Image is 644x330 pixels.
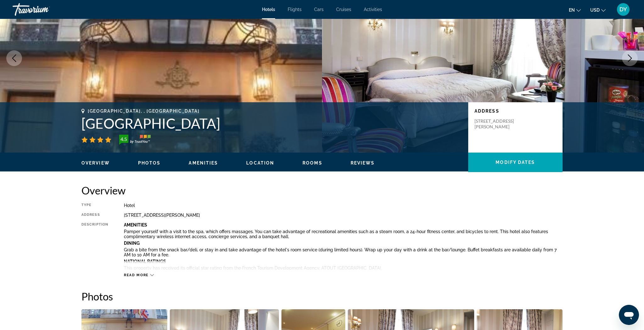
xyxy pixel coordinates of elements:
[124,229,563,239] p: Pamper yourself with a visit to the spa, which offers massages. You can take advantage of recreat...
[119,135,151,145] img: TrustYou guest rating badge
[138,160,161,165] span: Photos
[303,160,322,166] button: Rooms
[124,259,166,264] b: National Ratings
[262,7,275,12] a: Hotels
[246,160,274,165] span: Location
[81,184,563,197] h2: Overview
[496,160,535,165] span: Modify Dates
[81,222,108,270] div: Description
[81,213,108,218] div: Address
[246,160,274,166] button: Location
[569,8,575,13] span: en
[124,273,154,277] button: Read more
[81,160,110,166] button: Overview
[364,7,382,12] a: Activities
[81,290,563,303] h2: Photos
[288,7,302,12] a: Flights
[303,160,322,165] span: Rooms
[81,160,110,165] span: Overview
[138,160,161,166] button: Photos
[189,160,218,165] span: Amenities
[619,305,639,325] iframe: Button to launch messaging window
[351,160,375,165] span: Reviews
[336,7,351,12] a: Cruises
[475,118,525,130] p: [STREET_ADDRESS][PERSON_NAME]
[569,5,581,14] button: Change language
[622,50,638,66] button: Next image
[314,7,324,12] a: Cars
[351,160,375,166] button: Reviews
[468,153,563,172] button: Modify Dates
[124,247,563,257] p: Grab a bite from the snack bar/deli, or stay in and take advantage of the hotel's room service (d...
[619,6,627,13] span: DY
[81,115,462,131] h1: [GEOGRAPHIC_DATA]
[117,135,130,143] div: 4.5
[189,160,218,166] button: Amenities
[475,109,556,114] p: Address
[124,213,563,218] div: [STREET_ADDRESS][PERSON_NAME]
[81,203,108,208] div: Type
[88,109,200,114] span: [GEOGRAPHIC_DATA], , [GEOGRAPHIC_DATA]
[6,50,22,66] button: Previous image
[124,241,140,246] b: Dining
[13,1,75,18] a: Travorium
[124,203,563,208] div: Hotel
[590,8,600,13] span: USD
[615,3,631,16] button: User Menu
[590,5,606,14] button: Change currency
[124,273,149,277] span: Read more
[124,222,147,227] b: Amenities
